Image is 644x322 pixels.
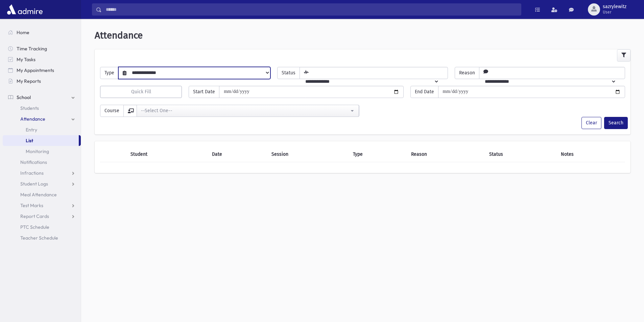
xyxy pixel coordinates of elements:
[603,9,626,15] span: User
[20,235,58,241] span: Teacher Schedule
[603,4,626,9] span: sazrylewitz
[5,3,44,16] img: AdmirePro
[20,159,47,165] span: Notifications
[26,148,49,154] span: Monitoring
[3,178,81,189] a: Student Logs
[604,117,628,129] button: Search
[410,86,438,98] span: End Date
[3,146,81,157] a: Monitoring
[3,189,81,200] a: Meal Attendance
[3,211,81,222] a: Report Cards
[141,107,349,114] div: --Select One--
[20,202,43,208] span: Test Marks
[100,86,182,98] button: Quick Fill
[20,192,57,198] span: Meal Attendance
[3,54,81,65] a: My Tasks
[100,67,119,79] span: Type
[3,92,81,103] a: School
[3,135,79,146] a: List
[20,181,48,187] span: Student Logs
[20,116,45,122] span: Attendance
[3,27,81,38] a: Home
[17,78,41,84] span: My Reports
[20,170,44,176] span: Infractions
[17,46,47,52] span: Time Tracking
[17,56,35,63] span: My Tasks
[95,30,143,41] span: Attendance
[137,105,359,117] button: --Select One--
[131,89,151,95] span: Quick Fill
[208,147,267,162] th: Date
[407,147,485,162] th: Reason
[3,43,81,54] a: Time Tracking
[126,147,208,162] th: Student
[3,65,81,76] a: My Appointments
[3,114,81,124] a: Attendance
[100,105,124,117] span: Course
[20,105,39,111] span: Students
[557,147,625,162] th: Notes
[581,117,601,129] button: Clear
[17,29,29,35] span: Home
[267,147,349,162] th: Session
[17,67,54,73] span: My Appointments
[455,67,479,79] span: Reason
[3,168,81,178] a: Infractions
[3,222,81,232] a: PTC Schedule
[3,124,81,135] a: Entry
[20,213,49,219] span: Report Cards
[102,3,521,16] input: Search
[189,86,219,98] span: Start Date
[3,76,81,86] a: My Reports
[26,127,37,133] span: Entry
[3,200,81,211] a: Test Marks
[3,157,81,168] a: Notifications
[277,67,300,79] span: Status
[485,147,557,162] th: Status
[349,147,407,162] th: Type
[20,224,49,230] span: PTC Schedule
[17,94,31,100] span: School
[3,103,81,114] a: Students
[26,138,33,144] span: List
[3,232,81,243] a: Teacher Schedule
